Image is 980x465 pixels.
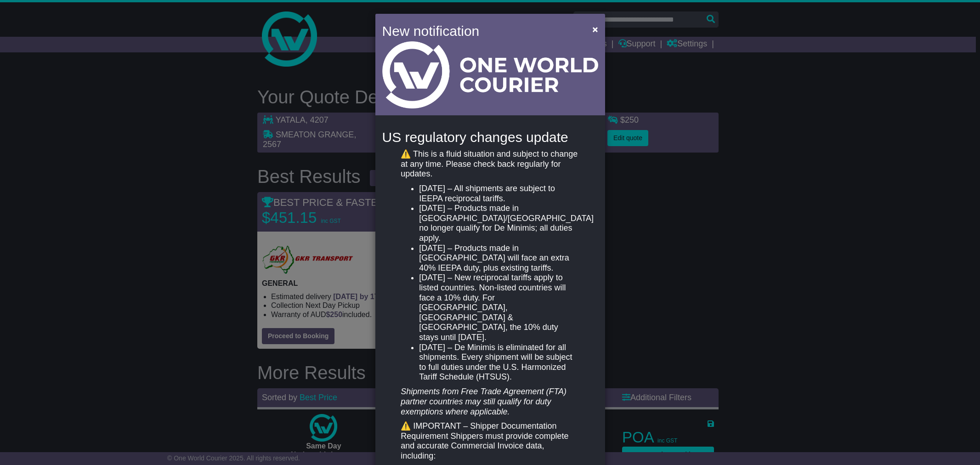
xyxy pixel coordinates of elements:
[401,421,579,461] p: ⚠️ IMPORTANT – Shipper Documentation Requirement Shippers must provide complete and accurate Comm...
[419,273,579,342] li: [DATE] – New reciprocal tariffs apply to listed countries. Non-listed countries will face a 10% d...
[419,184,579,204] li: [DATE] – All shipments are subject to IEEPA reciprocal tariffs.
[401,387,566,416] em: Shipments from Free Trade Agreement (FTA) partner countries may still qualify for duty exemptions...
[419,244,579,273] li: [DATE] – Products made in [GEOGRAPHIC_DATA] will face an extra 40% IEEPA duty, plus existing tari...
[382,130,598,145] h4: US regulatory changes update
[419,204,579,243] li: [DATE] – Products made in [GEOGRAPHIC_DATA]/[GEOGRAPHIC_DATA] no longer qualify for De Minimis; a...
[419,343,579,382] li: [DATE] – De Minimis is eliminated for all shipments. Every shipment will be subject to full dutie...
[592,24,598,34] span: ×
[382,21,579,41] h4: New notification
[588,20,602,39] button: Close
[401,149,579,179] p: ⚠️ This is a fluid situation and subject to change at any time. Please check back regularly for u...
[382,41,598,108] img: Light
